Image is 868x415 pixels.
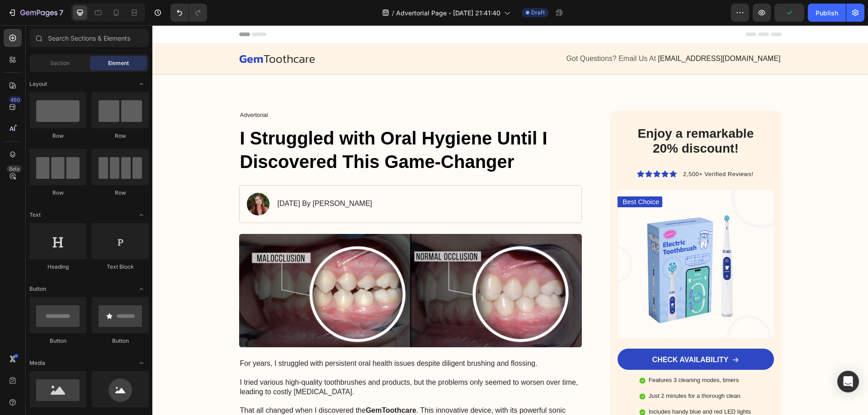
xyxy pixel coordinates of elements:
[87,100,430,149] h1: I Struggled with Oral Hygiene Until I Discovered This Game-Changer
[414,29,504,37] span: Got Questions? Email Us At
[108,59,129,67] span: Element
[470,172,507,181] p: Best Choice
[392,8,394,18] span: /
[465,323,621,345] a: CHECK AVAILABILITY
[50,59,70,67] span: Section
[7,165,22,173] div: Beta
[4,4,67,22] button: 7
[29,359,45,367] span: Media
[92,132,149,140] div: Row
[134,77,149,91] span: Toggle open
[808,4,846,22] button: Publish
[496,351,599,359] p: Features 3 cleaning modes, timers
[9,96,22,103] div: 450
[531,145,601,152] span: 2,500+ Verified Reviews!
[134,356,149,370] span: Toggle open
[125,174,220,183] p: [DATE] By [PERSON_NAME]
[500,330,576,340] p: CHECK AVAILABILITY
[837,371,859,392] div: Open Intercom Messenger
[505,29,628,37] span: [EMAIL_ADDRESS][DOMAIN_NAME]
[472,100,614,132] h2: Enjoy a remarkable 20% discount!
[496,367,599,375] p: Just 2 minutes for a thorough clean
[213,381,264,389] strong: GemToothcare
[29,29,149,47] input: Search Sections & Elements
[29,263,86,271] div: Heading
[29,189,86,197] div: Row
[531,9,545,17] span: Draft
[29,337,86,345] div: Button
[134,282,149,296] span: Toggle open
[29,80,47,88] span: Layout
[29,211,41,219] span: Text
[92,189,149,197] div: Row
[88,86,429,94] p: Advertorial
[816,8,838,18] div: Publish
[29,285,46,293] span: Button
[152,25,868,415] iframe: Design area
[94,168,117,190] img: gempages_432750572815254551-5bd19a03-1671-4143-86b7-bde027ed01d1.webp
[396,8,500,18] span: Advertorial Page - [DATE] 21:41:40
[496,383,599,391] p: Includes handy blue and red LED lights
[134,208,149,222] span: Toggle open
[92,263,149,271] div: Text Block
[465,165,621,312] img: gempages_432750572815254551-0d7e7525-506e-417f-9cca-36dbc4333d8d.webp
[170,4,207,22] div: Undo/Redo
[87,209,430,322] img: gempages_432750572815254551-7bf9e89b-4579-4473-9272-fb5c458f7165.webp
[29,132,86,140] div: Row
[92,337,149,345] div: Button
[59,7,63,18] p: 7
